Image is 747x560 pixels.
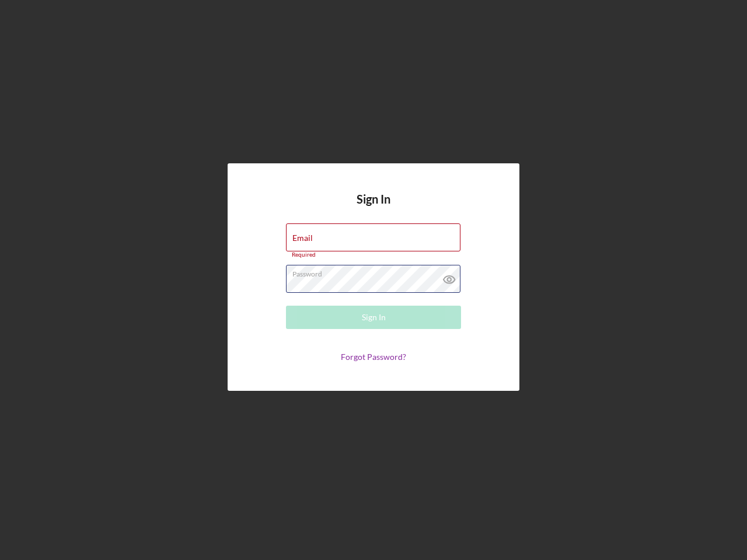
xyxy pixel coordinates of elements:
label: Password [292,265,460,278]
label: Email [292,233,313,243]
button: Sign In [286,306,461,329]
div: Required [286,251,461,258]
div: Sign In [362,306,386,329]
a: Forgot Password? [341,352,406,362]
h4: Sign In [357,192,390,223]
